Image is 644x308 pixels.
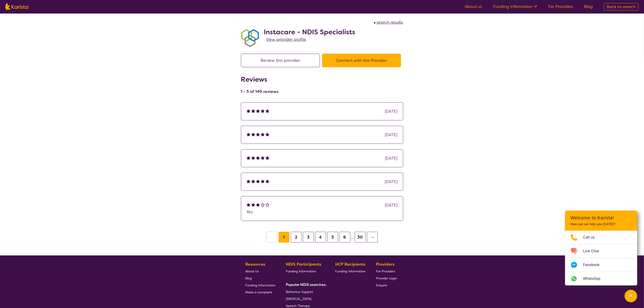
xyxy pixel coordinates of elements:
b: Resources [245,262,265,267]
h4: 1 - 5 of 149 reviews [241,89,279,94]
div: [DATE] [385,108,398,115]
img: fullstar [247,203,250,207]
img: fullstar [251,203,255,207]
button: Review this provider [241,54,320,67]
a: For Providers [548,4,573,9]
span: Provider Login [376,276,397,280]
img: fullstar [247,156,250,160]
a: Funding Information [245,282,275,289]
img: fullstar [266,109,269,113]
span: Funding Information [245,283,275,287]
a: Blog [245,275,275,282]
button: 6 [339,232,350,243]
img: fullstar [247,109,250,113]
img: fullstar [266,132,269,136]
img: fullstar [266,156,269,160]
span: Call us [583,234,600,241]
a: Make a complaint [245,289,275,296]
a: Funding Information [335,268,365,275]
span: Funding Information [286,269,316,273]
button: Channel Menu [625,290,637,302]
img: fullstar [251,132,255,136]
img: fullstar [261,156,265,160]
a: Review this provider [241,58,322,63]
div: [DATE] [385,131,398,138]
img: fullstar [261,179,265,183]
span: Live Chat [583,248,605,255]
a: Funding Information [493,4,537,9]
b: Popular NDIS searches: [286,282,327,287]
p: How can we help you [DATE]? [571,222,632,226]
span: [MEDICAL_DATA] [286,297,312,301]
button: 2 [291,232,302,243]
a: About us [465,4,482,9]
b: HCP Recipients [335,262,365,267]
p: Yes [247,209,398,215]
span: Blog [245,276,252,280]
img: fullstar [256,132,260,136]
a: About Us [245,268,275,275]
button: 4 [315,232,326,243]
h2: Welcome to Karista! [571,215,632,221]
a: Blog [584,4,593,9]
img: emptystar [261,203,265,207]
div: [DATE] [385,155,398,162]
span: About Us [245,269,259,273]
a: search results [373,20,403,25]
img: fullstar [261,132,265,136]
span: search results [377,20,403,25]
span: Speech Therapy [286,304,310,308]
h2: Reviews [241,75,279,83]
span: Funding Information [335,269,365,273]
img: emptystar [266,203,269,207]
img: fullstar [256,203,260,207]
span: For Providers [376,269,395,273]
button: → [367,232,378,243]
button: 3 [303,232,314,243]
img: fullstar [261,109,265,113]
a: View provider profile [266,36,306,43]
span: Enquire [376,283,387,287]
button: ← [266,232,277,243]
img: fullstar [266,179,269,183]
a: Funding Information [286,268,325,275]
a: Back to search [604,3,639,10]
a: Provider Login [376,275,397,282]
img: fullstar [251,179,255,183]
img: Karista logo [5,3,28,10]
button: 30 [355,232,366,243]
span: Behaviour Support [286,290,314,294]
b: Providers [376,262,394,267]
button: 1 [279,232,289,243]
a: Web link opens in a new tab. [565,272,637,285]
div: Channel Menu [565,211,637,285]
b: NDIS Participants [286,262,321,267]
button: 5 [327,232,338,243]
img: fullstar [256,179,260,183]
a: [MEDICAL_DATA] [286,295,325,302]
a: Behaviour Support [286,288,325,295]
span: View provider profile [266,37,306,42]
img: fullstar [256,156,260,160]
img: fullstar [247,132,250,136]
a: For Providers [376,268,397,275]
span: Back to search [607,4,636,9]
img: fullstar [251,109,255,113]
a: Connect with the Provider [322,58,403,63]
div: [DATE] [385,202,398,209]
a: Enquire [376,282,397,289]
span: Facebook [583,262,605,268]
span: Make a complaint [245,290,272,294]
h2: Instacare - NDIS Specialists [264,28,355,36]
img: fullstar [247,179,250,183]
button: Connect with the Provider [322,54,401,67]
span: WhatsApp [583,275,606,282]
img: fullstar [256,109,260,113]
img: obkhna0zu27zdd4ubuus.png [241,29,259,47]
img: fullstar [251,156,255,160]
span: … [351,234,354,240]
div: [DATE] [385,178,398,185]
ul: Choose channel [565,231,637,285]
